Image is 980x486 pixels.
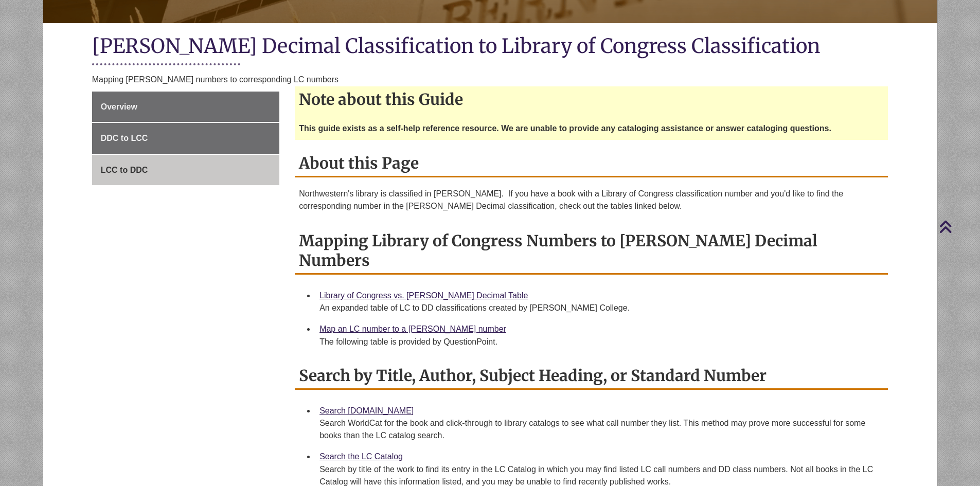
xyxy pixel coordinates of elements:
a: Search the LC Catalog [319,452,403,461]
span: Overview [101,102,137,111]
a: Library of Congress vs. [PERSON_NAME] Decimal Table [319,291,528,300]
h2: Mapping Library of Congress Numbers to [PERSON_NAME] Decimal Numbers [295,228,888,275]
strong: This guide exists as a self-help reference resource. We are unable to provide any cataloging assi... [299,124,831,133]
div: Search WorldCat for the book and click-through to library catalogs to see what call number they l... [319,417,880,442]
h2: Search by Title, Author, Subject Heading, or Standard Number [295,363,888,390]
h2: Note about this Guide [295,86,888,112]
a: Back to Top [939,220,977,233]
span: LCC to DDC [101,166,148,174]
a: LCC to DDC [92,155,279,186]
div: An expanded table of LC to DD classifications created by [PERSON_NAME] College. [319,302,880,314]
a: Search [DOMAIN_NAME] [319,406,414,415]
div: The following table is provided by QuestionPoint. [319,336,880,348]
a: Map an LC number to a [PERSON_NAME] number [319,325,506,333]
div: Guide Page Menu [92,92,279,186]
span: Mapping [PERSON_NAME] numbers to corresponding LC numbers [92,75,338,84]
h1: [PERSON_NAME] Decimal Classification to Library of Congress Classification [92,33,888,61]
p: Northwestern's library is classified in [PERSON_NAME]. If you have a book with a Library of Congr... [299,188,884,212]
h2: About this Page [295,150,888,177]
span: DDC to LCC [101,134,148,142]
a: DDC to LCC [92,123,279,154]
a: Overview [92,92,279,122]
